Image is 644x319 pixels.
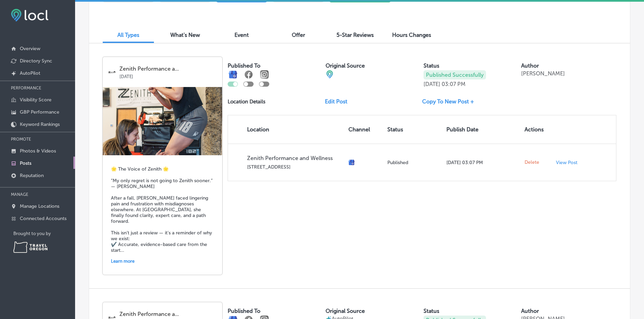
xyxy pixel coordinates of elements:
[228,99,266,105] p: Location Details
[247,164,343,170] p: [STREET_ADDRESS]
[111,166,214,253] h5: 🌟 The Voice of Zenith 🌟 “My only regret is not going to Zenith sooner.” — [PERSON_NAME] After a f...
[446,160,519,165] p: [DATE] 03:07 PM
[325,98,353,105] a: Edit Post
[556,160,577,165] p: View Post
[422,98,480,105] a: Copy To New Post +
[170,32,200,38] span: What's New
[424,308,439,314] label: Status
[337,32,374,38] span: 5-Star Reviews
[108,68,116,76] img: logo
[444,115,522,144] th: Publish Date
[387,160,441,165] p: Published
[326,62,365,69] label: Original Source
[20,148,56,154] p: Photos & Videos
[228,62,260,69] label: Published To
[326,308,365,314] label: Original Source
[119,66,217,72] p: Zenith Performance a...
[20,216,67,221] p: Connected Accounts
[20,203,59,209] p: Manage Locations
[234,32,249,38] span: Event
[119,72,217,79] p: [DATE]
[525,159,539,165] span: Delete
[20,46,40,52] p: Overview
[442,81,466,87] p: 03:07 PM
[521,308,539,314] label: Author
[392,32,431,38] span: Hours Changes
[13,231,75,236] p: Brought to you by
[521,70,565,77] p: [PERSON_NAME]
[20,121,60,127] p: Keyword Rankings
[20,160,31,166] p: Posts
[11,9,48,21] img: fda3e92497d09a02dc62c9cd864e3231.png
[292,32,305,38] span: Offer
[556,160,582,165] a: View Post
[13,242,47,253] img: Travel Oregon
[20,173,44,178] p: Reputation
[20,58,52,64] p: Directory Sync
[424,70,486,79] p: Published Successfully
[117,32,139,38] span: All Types
[326,70,334,78] img: cba84b02adce74ede1fb4a8549a95eca.png
[346,115,385,144] th: Channel
[522,115,553,144] th: Actions
[521,62,539,69] label: Author
[424,62,439,69] label: Status
[20,97,52,103] p: Visibility Score
[385,115,443,144] th: Status
[119,311,217,317] p: Zenith Performance a...
[20,109,59,115] p: GBP Performance
[424,81,440,87] p: [DATE]
[228,115,346,144] th: Location
[247,155,343,161] p: Zenith Performance and Wellness
[228,308,260,314] label: Published To
[103,87,222,155] img: 5785f29a-0478-42c1-908d-009fa701b30eJointRehab1.png
[20,70,40,76] p: AutoPilot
